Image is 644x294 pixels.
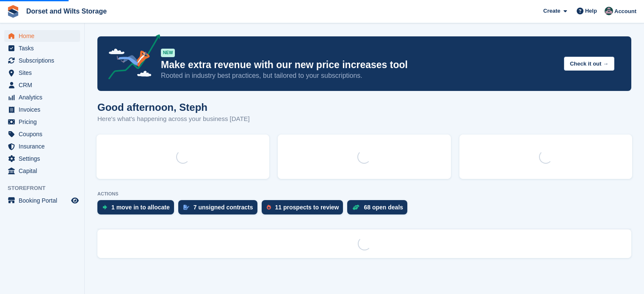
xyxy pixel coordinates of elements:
span: Coupons [19,128,69,140]
div: 11 prospects to review [275,204,339,211]
div: 68 open deals [364,204,403,211]
img: move_ins_to_allocate_icon-fdf77a2bb77ea45bf5b3d319d69a93e2d87916cf1d5bf7949dd705db3b84f3ca.svg [102,205,107,210]
div: 7 unsigned contracts [193,204,253,211]
a: 7 unsigned contracts [178,200,262,219]
span: Analytics [19,91,69,103]
span: Help [585,7,597,15]
img: deal-1b604bf984904fb50ccaf53a9ad4b4a5d6e5aea283cecdc64d6e3604feb123c2.svg [352,204,359,210]
span: Storefront [8,184,84,192]
a: menu [4,79,80,91]
span: Subscriptions [19,55,69,66]
a: menu [4,55,80,66]
a: menu [4,153,80,165]
span: Tasks [19,42,69,54]
h1: Good afternoon, Steph [97,102,250,113]
div: NEW [161,49,175,57]
img: Steph Chick [605,7,613,15]
span: Sites [19,67,69,79]
p: Here's what's happening across your business [DATE] [97,114,250,124]
a: menu [4,67,80,79]
a: menu [4,104,80,115]
a: 68 open deals [347,200,412,219]
p: ACTIONS [97,191,631,197]
p: Make extra revenue with our new price increases tool [161,59,557,71]
img: contract_signature_icon-13c848040528278c33f63329250d36e43548de30e8caae1d1a13099fd9432cc5.svg [183,205,189,210]
p: Rooted in industry best practices, but tailored to your subscriptions. [161,71,557,80]
a: menu [4,91,80,103]
a: menu [4,165,80,177]
span: Insurance [19,140,69,152]
span: Invoices [19,104,69,115]
a: menu [4,195,80,206]
img: prospect-51fa495bee0391a8d652442698ab0144808aea92771e9ea1ae160a38d050c398.svg [267,205,271,210]
a: menu [4,140,80,152]
img: price-adjustments-announcement-icon-8257ccfd72463d97f412b2fc003d46551f7dbcb40ab6d574587a9cd5c0d94... [101,34,160,82]
span: Create [543,7,560,15]
a: menu [4,116,80,128]
a: Dorset and Wilts Storage [23,4,110,18]
a: Preview store [70,195,80,206]
a: 11 prospects to review [262,200,348,219]
div: 1 move in to allocate [111,204,170,211]
span: CRM [19,79,69,91]
span: Pricing [19,116,69,128]
a: menu [4,30,80,42]
span: Capital [19,165,69,177]
a: 1 move in to allocate [97,200,178,219]
span: Settings [19,153,69,165]
img: stora-icon-8386f47178a22dfd0bd8f6a31ec36ba5ce8667c1dd55bd0f319d3a0aa187defe.svg [7,5,19,18]
span: Home [19,30,69,42]
a: menu [4,42,80,54]
a: menu [4,128,80,140]
span: Account [614,7,636,16]
button: Check it out → [564,57,614,71]
span: Booking Portal [19,195,69,206]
